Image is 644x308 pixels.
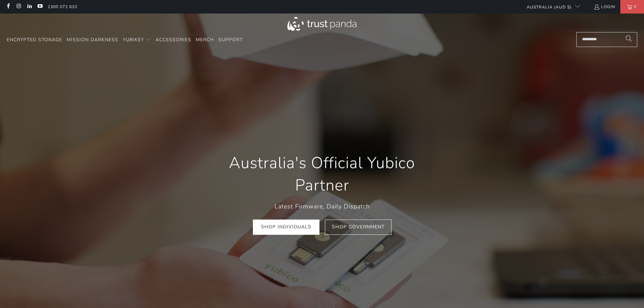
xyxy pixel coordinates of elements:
a: 1300 072 632 [48,3,77,10]
span: Encrypted Storage [7,37,62,43]
img: Trust Panda Australia [287,17,357,31]
a: Trust Panda Australia on LinkedIn [26,4,32,9]
button: Search [620,32,637,47]
a: Trust Panda Australia on Instagram [16,4,21,9]
h1: Australia's Official Yubico Partner [211,152,434,196]
span: Mission Darkness [67,37,118,43]
a: Mission Darkness [67,32,118,48]
span: Support [218,37,243,43]
a: Shop Individuals [253,220,319,235]
input: Search... [576,32,637,47]
nav: Translation missing: en.navigation.header.main_nav [7,32,243,48]
p: Latest Firmware, Daily Dispatch [211,202,434,211]
a: Encrypted Storage [7,32,62,48]
span: YubiKey [123,37,144,43]
a: Trust Panda Australia on Facebook [5,4,11,9]
span: Accessories [156,37,191,43]
a: Login [594,3,615,10]
summary: YubiKey [123,32,151,48]
a: Merch [196,32,214,48]
a: Accessories [156,32,191,48]
span: Merch [196,37,214,43]
a: Support [218,32,243,48]
a: Shop Government [325,220,391,235]
a: Trust Panda Australia on YouTube [37,4,43,9]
